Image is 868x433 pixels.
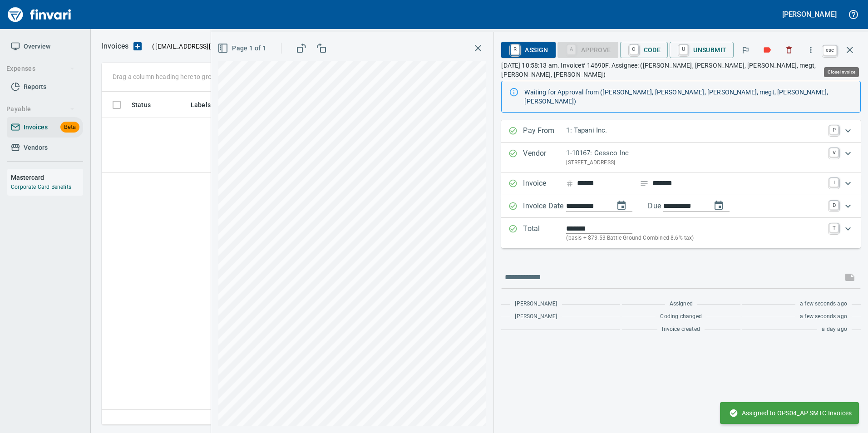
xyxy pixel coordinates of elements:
[829,125,838,134] a: P
[800,312,847,321] span: a few seconds ago
[679,44,688,54] a: U
[7,117,83,138] a: InvoicesBeta
[501,42,555,58] button: RAssign
[508,42,548,58] span: Assign
[191,99,211,110] span: Labels
[7,36,83,57] a: Overview
[113,72,246,81] p: Drag a column heading here to group the table
[648,201,691,212] p: Due
[11,184,71,190] a: Corporate Card Benefits
[128,41,147,52] button: Upload an Invoice
[6,63,75,74] span: Expenses
[757,40,777,60] button: Labels
[800,300,847,309] span: a few seconds ago
[102,41,128,52] nav: breadcrumb
[5,4,74,25] img: Finvari
[11,172,83,182] h6: Mastercard
[566,148,824,158] p: 1-10167: Cessco Inc
[660,312,701,321] span: Coding changed
[24,41,50,52] span: Overview
[7,77,83,97] a: Reports
[566,158,824,167] p: [STREET_ADDRESS]
[501,143,861,172] div: Expand
[782,10,837,19] h5: [PERSON_NAME]
[670,300,693,309] span: Assigned
[729,408,852,418] span: Assigned to OPS04_AP SMTC Invoices
[7,138,83,158] a: Vendors
[132,99,151,110] span: Status
[524,84,853,109] div: Waiting for Approval from ([PERSON_NAME], [PERSON_NAME], [PERSON_NAME], megt, [PERSON_NAME], [PER...
[566,178,573,189] svg: Invoice number
[630,44,638,54] a: C
[566,234,824,243] p: (basis + $73.53 Battle Ground Combined 8.6% tax)
[154,42,259,51] span: [EMAIL_ADDRESS][DOMAIN_NAME]
[501,61,861,79] p: [DATE] 10:58:13 am. Invoice# 14690F. Assignee: ([PERSON_NAME], [PERSON_NAME], [PERSON_NAME], megt...
[662,325,700,334] span: Invoice created
[829,148,838,157] a: V
[147,42,261,51] p: ( )
[511,44,519,54] a: R
[523,223,566,243] p: Total
[3,60,79,77] button: Expenses
[523,178,566,190] p: Invoice
[670,42,734,58] button: UUnsubmit
[620,42,668,58] button: CCode
[557,45,618,53] div: Coding Required
[566,125,824,136] p: 1: Tapani Inc.
[640,179,649,188] svg: Invoice description
[829,178,838,187] a: I
[219,43,266,54] span: Page 1 of 1
[501,195,861,218] div: Expand
[501,172,861,195] div: Expand
[102,41,128,52] p: Invoices
[735,40,755,60] button: Flag
[24,81,46,93] span: Reports
[823,45,837,55] a: esc
[501,120,861,143] div: Expand
[611,195,632,216] button: change date
[515,300,557,309] span: [PERSON_NAME]
[829,223,838,232] a: T
[708,195,730,216] button: change due date
[24,142,48,153] span: Vendors
[3,101,79,118] button: Payable
[216,40,270,57] button: Page 1 of 1
[132,99,163,110] span: Status
[60,122,79,133] span: Beta
[523,125,566,137] p: Pay From
[523,201,566,212] p: Invoice Date
[523,148,566,167] p: Vendor
[780,7,839,21] button: [PERSON_NAME]
[829,201,838,210] a: D
[801,40,821,60] button: More
[191,99,222,110] span: Labels
[677,42,726,58] span: Unsubmit
[515,312,557,321] span: [PERSON_NAME]
[779,40,799,60] button: Discard
[6,103,75,115] span: Payable
[822,325,847,334] span: a day ago
[24,122,48,133] span: Invoices
[501,218,861,248] div: Expand
[627,42,661,58] span: Code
